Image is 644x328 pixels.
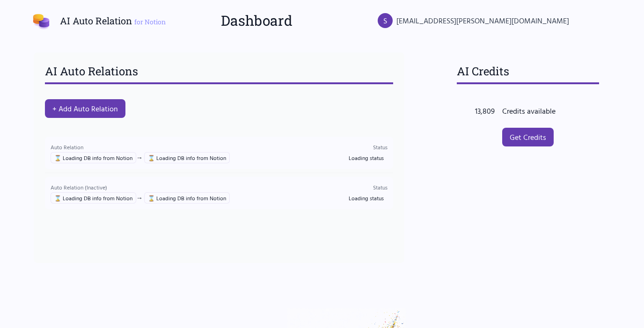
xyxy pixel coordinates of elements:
[144,192,230,204] span: ⌛ Loading DB info from Notion
[144,152,230,163] span: ⌛ Loading DB info from Notion
[51,192,136,204] span: ⌛ Loading DB info from Notion
[51,182,230,192] p: Auto Relation (Inactive)
[463,105,502,117] div: 13,809
[345,152,388,163] span: Loading status
[51,193,230,203] div: →
[378,13,393,28] div: S
[51,153,230,162] div: →
[457,64,599,84] h3: AI Credits
[502,105,579,117] div: Credits available
[396,15,569,26] span: [EMAIL_ADDRESS][PERSON_NAME][DOMAIN_NAME]
[345,192,388,204] span: Loading status
[502,128,554,146] a: Get Credits
[345,142,388,152] p: Status
[134,17,166,26] span: for Notion
[51,152,136,163] span: ⌛ Loading DB info from Notion
[221,12,293,29] h2: Dashboard
[45,64,393,84] h3: AI Auto Relations
[60,14,166,27] h1: AI Auto Relation
[30,9,166,32] a: AI Auto Relation for Notion
[51,142,230,152] p: Auto Relation
[30,9,52,32] img: AI Auto Relation Logo
[45,99,125,118] button: + Add Auto Relation
[345,182,388,192] p: Status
